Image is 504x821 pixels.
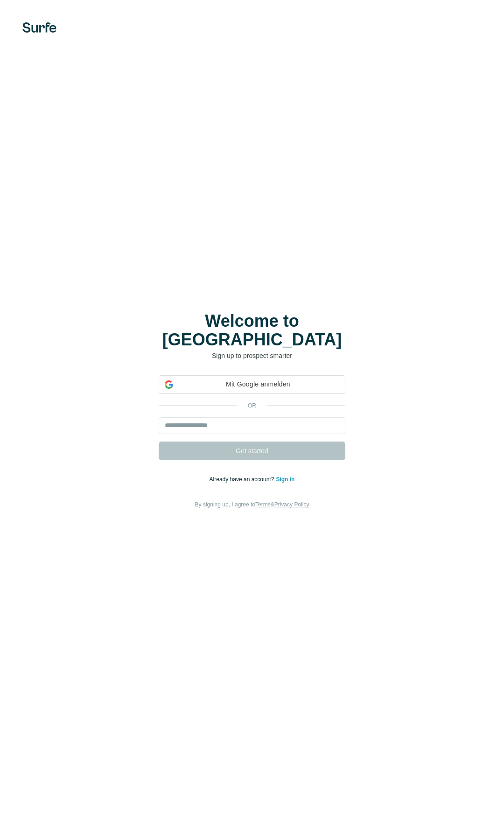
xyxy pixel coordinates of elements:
[255,501,271,508] a: Terms
[159,312,345,349] h1: Welcome to [GEOGRAPHIC_DATA]
[276,476,294,483] a: Sign in
[274,501,309,508] a: Privacy Policy
[159,375,345,394] div: Mit Google anmelden
[22,22,56,33] img: Surfe's logo
[177,379,339,389] span: Mit Google anmelden
[237,401,267,410] p: or
[195,501,309,508] span: By signing up, I agree to &
[159,351,345,360] p: Sign up to prospect smarter
[210,476,276,483] span: Already have an account?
